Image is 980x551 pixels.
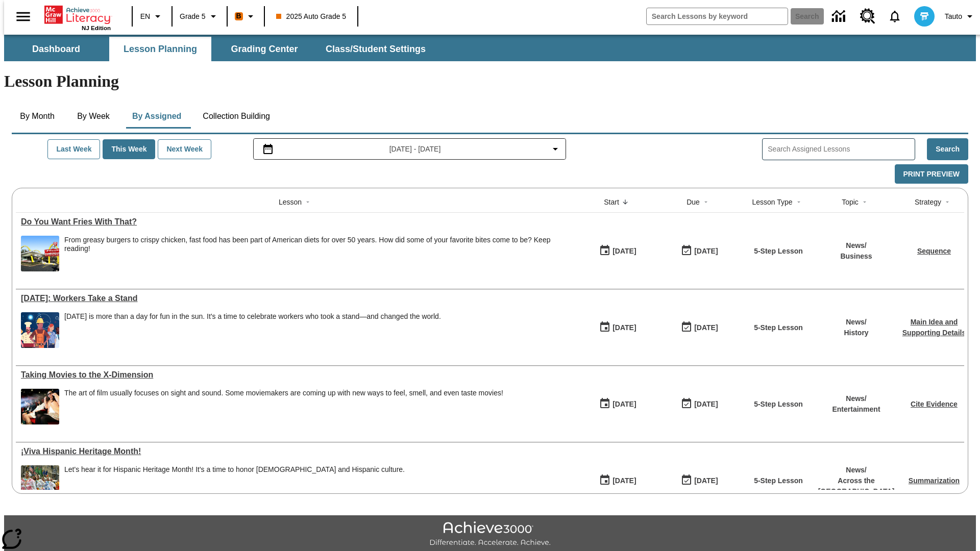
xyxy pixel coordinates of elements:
[21,236,59,271] img: One of the first McDonald's stores, with the iconic red sign and golden arches.
[64,389,503,397] p: The art of film usually focuses on sight and sound. Some moviemakers are coming up with new ways ...
[158,139,211,159] button: Next Week
[549,143,561,155] svg: Collapse Date Range Filter
[389,144,441,155] span: [DATE] - [DATE]
[64,389,503,424] span: The art of film usually focuses on sight and sound. Some moviemakers are coming up with new ways ...
[881,3,908,30] a: Notifications
[12,104,63,129] button: By Month
[176,7,224,26] button: Grade: Grade 5, Select a grade
[914,6,935,27] img: avatar image
[902,318,966,337] a: Main Idea and Supporting Details
[596,394,640,414] button: 09/25/25: First time the lesson was available
[44,4,111,31] div: Home
[103,139,155,159] button: This Week
[854,3,881,30] a: Resource Center, Will open in new tab
[844,328,868,338] p: History
[21,447,572,456] div: ¡Viva Hispanic Heritage Month!
[826,3,854,31] a: Data Center
[842,197,859,207] div: Topic
[82,25,111,31] span: NJ Edition
[941,196,953,208] button: Sort
[124,104,189,129] button: By Assigned
[844,317,868,328] p: News /
[213,37,315,61] button: Grading Center
[768,142,915,157] input: Search Assigned Lessons
[911,400,958,408] a: Cite Evidence
[5,37,107,61] button: Dashboard
[231,43,298,55] span: Grading Center
[677,471,721,490] button: 09/24/25: Last day the lesson can be accessed
[21,389,59,424] img: Panel in front of the seats sprays water mist to the happy audience at a 4DX-equipped theater.
[136,7,168,26] button: Language: EN, Select a language
[840,240,872,251] p: News /
[596,241,640,261] button: 09/25/25: First time the lesson was available
[64,236,572,271] div: From greasy burgers to crispy chicken, fast food has been part of American diets for over 50 year...
[604,197,619,207] div: Start
[21,217,572,227] a: Do You Want Fries With That?, Lessons
[4,72,976,91] h1: Lesson Planning
[694,321,718,334] div: [DATE]
[4,37,435,61] div: SubNavbar
[818,465,895,475] p: News /
[908,3,941,30] button: Select a new avatar
[596,471,640,490] button: 09/24/25: First time the lesson was available
[694,245,718,258] div: [DATE]
[677,241,721,261] button: 09/25/25: Last day the lesson can be accessed
[909,477,960,485] a: Summarization
[754,322,803,333] p: 5-Step Lesson
[945,11,962,22] span: Tauto
[109,37,211,61] button: Lesson Planning
[32,43,80,55] span: Dashboard
[8,2,38,32] button: Open side menu
[941,7,980,26] button: Profile/Settings
[754,246,803,257] p: 5-Step Lesson
[677,394,721,414] button: 09/25/25: Last day the lesson can be accessed
[859,196,871,208] button: Sort
[47,139,100,159] button: Last Week
[21,312,59,348] img: A banner with a blue background shows an illustrated row of diverse men and women dressed in clot...
[818,475,895,497] p: Across the [GEOGRAPHIC_DATA]
[677,318,721,337] button: 09/25/25: Last day the lesson can be accessed
[694,398,718,411] div: [DATE]
[64,312,441,321] div: [DATE] is more than a day for fun in the sun. It's a time to celebrate workers who took a stand—a...
[895,164,968,184] button: Print Preview
[64,465,405,501] div: Let's hear it for Hispanic Heritage Month! It's a time to honor Hispanic Americans and Hispanic c...
[64,312,441,348] div: Labor Day is more than a day for fun in the sun. It's a time to celebrate workers who took a stan...
[180,11,206,22] span: Grade 5
[124,43,197,55] span: Lesson Planning
[21,465,59,501] img: A photograph of Hispanic women participating in a parade celebrating Hispanic culture. The women ...
[840,251,872,262] p: Business
[276,11,347,22] span: 2025 Auto Grade 5
[754,399,803,410] p: 5-Step Lesson
[832,393,880,404] p: News /
[832,404,880,415] p: Entertainment
[647,8,788,24] input: search field
[64,465,405,474] div: Let's hear it for Hispanic Heritage Month! It's a time to honor [DEMOGRAPHIC_DATA] and Hispanic c...
[21,294,572,303] div: Labor Day: Workers Take a Stand
[317,37,434,61] button: Class/Student Settings
[21,294,572,303] a: Labor Day: Workers Take a Stand, Lessons
[752,197,792,207] div: Lesson Type
[21,447,572,456] a: ¡Viva Hispanic Heritage Month! , Lessons
[754,475,803,486] p: 5-Step Lesson
[694,474,718,487] div: [DATE]
[612,474,636,487] div: [DATE]
[927,138,968,160] button: Search
[915,197,941,207] div: Strategy
[140,11,150,22] span: EN
[700,196,712,208] button: Sort
[4,35,976,61] div: SubNavbar
[596,318,640,337] button: 09/25/25: First time the lesson was available
[687,197,700,207] div: Due
[917,247,951,255] a: Sequence
[21,370,572,380] div: Taking Movies to the X-Dimension
[68,104,119,129] button: By Week
[326,43,426,55] span: Class/Student Settings
[236,10,241,22] span: B
[612,321,636,334] div: [DATE]
[619,196,631,208] button: Sort
[279,197,302,207] div: Lesson
[302,196,314,208] button: Sort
